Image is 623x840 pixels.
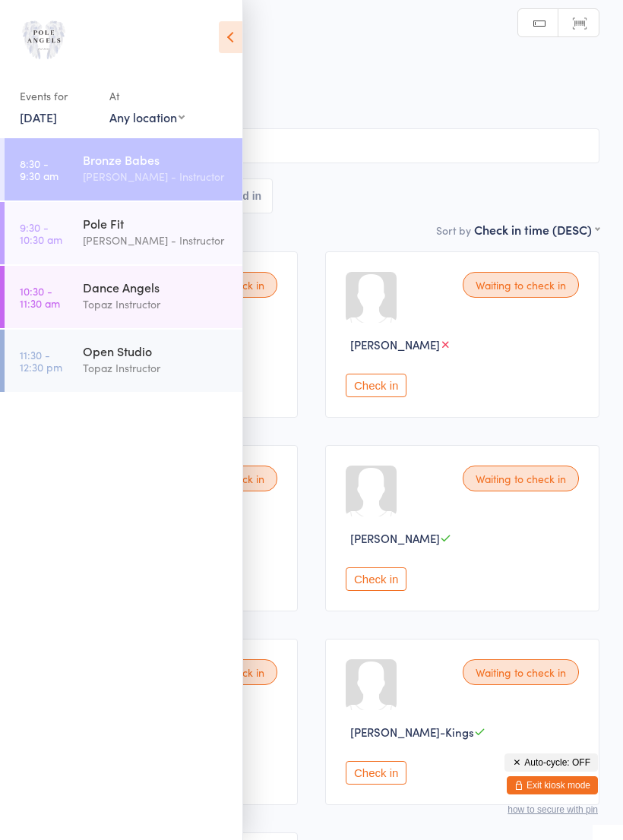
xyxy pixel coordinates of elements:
[20,349,62,373] time: 11:30 - 12:30 pm
[507,776,598,794] button: Exit kiosk mode
[436,223,471,238] label: Sort by
[109,84,185,109] div: At
[109,109,185,125] div: Any location
[24,38,599,63] h2: Bronze Babes Check-in
[20,221,62,245] time: 9:30 - 10:30 am
[474,221,599,238] div: Check in time (DESC)
[24,71,576,86] span: [DATE] 8:30am
[24,101,599,116] span: Pole Angels Studio
[83,151,229,168] div: Bronze Babes
[83,279,229,295] div: Dance Angels
[83,343,229,359] div: Open Studio
[463,272,579,298] div: Waiting to check in
[350,530,440,546] span: [PERSON_NAME]
[20,84,94,109] div: Events for
[463,466,579,491] div: Waiting to check in
[350,724,474,740] span: [PERSON_NAME]-Kings
[83,295,229,313] div: Topaz Instructor
[83,215,229,232] div: Pole Fit
[346,374,406,397] button: Check in
[83,232,229,249] div: [PERSON_NAME] - Instructor
[20,157,59,182] time: 8:30 - 9:30 am
[20,285,60,309] time: 10:30 - 11:30 am
[5,138,242,201] a: 8:30 -9:30 amBronze Babes[PERSON_NAME] - Instructor
[24,86,576,101] span: [PERSON_NAME] - Instructor
[20,109,57,125] a: [DATE]
[83,359,229,377] div: Topaz Instructor
[346,761,406,785] button: Check in
[463,659,579,685] div: Waiting to check in
[24,128,599,163] input: Search
[5,266,242,328] a: 10:30 -11:30 amDance AngelsTopaz Instructor
[5,202,242,264] a: 9:30 -10:30 amPole Fit[PERSON_NAME] - Instructor
[346,567,406,591] button: Check in
[5,330,242,392] a: 11:30 -12:30 pmOpen StudioTopaz Instructor
[15,11,72,68] img: Pole Angels
[504,753,598,772] button: Auto-cycle: OFF
[83,168,229,185] div: [PERSON_NAME] - Instructor
[350,336,440,352] span: [PERSON_NAME]
[508,804,598,815] button: how to secure with pin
